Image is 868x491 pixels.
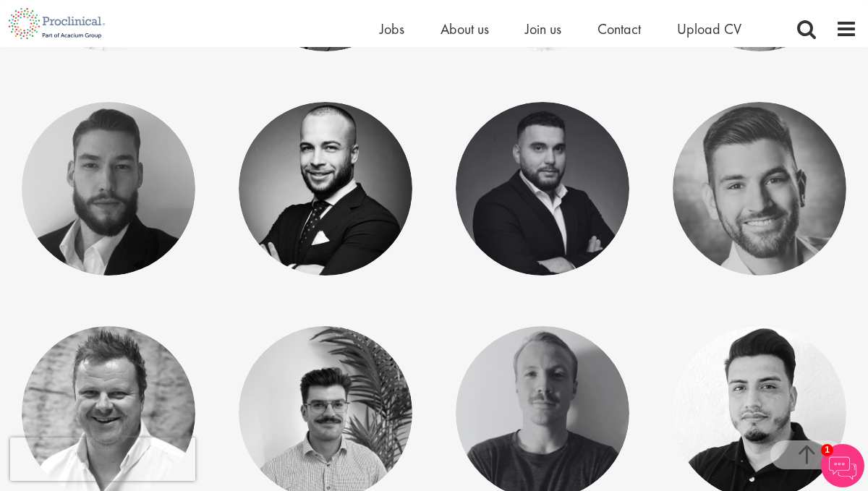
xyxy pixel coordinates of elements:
img: Chatbot [821,444,864,487]
a: Contact [597,20,641,38]
span: 1 [821,444,833,456]
a: About us [441,20,489,38]
a: Jobs [380,20,404,38]
a: Join us [525,20,561,38]
a: Upload CV [677,20,741,38]
iframe: reCAPTCHA [10,437,195,481]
